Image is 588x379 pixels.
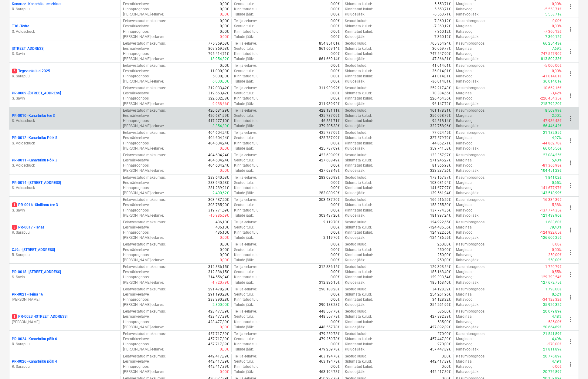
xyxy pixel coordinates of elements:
[208,158,229,163] p: 404 604,24€
[319,101,340,107] p: 311 939,92€
[434,7,451,12] p: 5 553,71€
[567,25,574,33] span: more_vert
[234,7,260,12] p: Kinnitatud tulu :
[210,56,229,62] p: 13 954,82€
[456,141,474,146] p: Rahavoog :
[551,91,562,96] p: -3,42%
[540,51,562,56] p: -747 547,90€
[543,146,562,151] p: 66 045,56€
[540,96,562,101] p: -226 454,35€
[432,56,451,62] p: 47 866,81€
[552,46,562,51] p: 7,69%
[567,48,574,55] span: more_vert
[123,101,164,107] p: [PERSON_NAME]-eelarve :
[234,79,254,84] p: Tulude jääk :
[12,2,61,7] p: Kanartee - Kanarbiku tee ehitus
[345,146,365,151] p: Kulude jääk :
[212,74,229,79] p: 5 000,00€
[208,108,229,113] p: 420 631,99€
[319,158,340,163] p: 427 688,49€
[234,2,254,7] p: Seotud tulu :
[234,91,254,96] p: Seotud tulu :
[552,19,562,24] p: 0,00€
[456,29,474,34] p: Rahavoog :
[123,153,166,158] p: Eelarvestatud maksumus :
[123,63,166,68] p: Eelarvestatud maksumus :
[430,96,451,101] p: 226 454,36€
[12,113,55,118] p: PR-0010 - Kanarbriku tee 3
[456,86,485,91] p: Kasumiprognoos :
[331,19,340,24] p: 0,00€
[234,34,254,39] p: Tulude jääk :
[12,180,118,191] div: PR-0014 -[STREET_ADDRESS]S. Voloschuck
[12,163,118,168] p: S. Voloschuck
[541,56,562,62] p: 813 802,33€
[552,113,562,118] p: 2,00%
[12,91,61,96] p: PR-0009 - [STREET_ADDRESS]
[430,113,451,118] p: 256 098,79€
[234,153,257,158] p: Tellija eelarve :
[220,146,229,151] p: 0,00€
[12,180,61,185] p: PR-0014 - [STREET_ADDRESS]
[12,113,118,124] div: PR-0010 -Kanarbriku tee 3S. Voloschuck
[12,252,118,258] p: R. Sarapuu
[208,91,229,96] p: 312 663,42€
[331,91,340,96] p: 0,00€
[12,269,61,275] p: PR-0018 - [STREET_ADDRESS]
[12,158,118,168] div: PR-0011 -Kanarbriku Põik 3S. Voloschuck
[456,46,474,51] p: Marginaal :
[430,124,451,129] p: 322 758,96€
[567,226,574,234] span: more_vert
[123,108,166,113] p: Eelarvestatud maksumus :
[234,24,254,29] p: Seotud tulu :
[123,7,150,12] p: Hinnaprognoos :
[12,364,118,369] p: R. Sarapuu
[345,101,365,107] p: Kulude jääk :
[345,135,372,140] p: Sidumata kulud :
[345,130,367,135] p: Seotud kulud :
[430,153,451,158] p: 133 357,97€
[220,2,229,7] p: 0,00€
[345,29,373,34] p: Kinnitatud kulud :
[456,130,485,135] p: Kasumiprognoos :
[345,56,365,62] p: Kulude jääk :
[123,141,150,146] p: Hinnaprognoos :
[12,337,118,347] div: PR-0024 -Kanarbriku põik 6R. Sarapuu
[12,342,118,347] p: R. Sarapuu
[12,69,17,73] span: 5
[331,24,340,29] p: 0,00€
[543,79,562,84] p: 36 014,01€
[432,141,451,146] p: 44 862,71€
[345,118,373,124] p: Kinnitatud kulud :
[431,69,451,74] p: -36 014,01€
[456,19,485,24] p: Kasumiprognoos :
[220,7,229,12] p: 0,00€
[12,2,118,12] div: Kanartee -Kanarbiku tee ehitusR. Sarapuu
[456,56,479,62] p: Rahavoo jääk :
[331,12,340,17] p: 0,00€
[345,113,372,118] p: Sidumata kulud :
[456,153,485,158] p: Kasumiprognoos :
[432,91,451,96] p: 70 384,65€
[12,230,118,235] p: R. Sarapuu
[234,41,257,46] p: Tellija eelarve :
[234,63,257,68] p: Tellija eelarve :
[431,79,451,84] p: -36 014,01€
[345,34,365,39] p: Kulude jääk :
[234,74,260,79] p: Kinnitatud tulu :
[345,7,373,12] p: Kinnitatud kulud :
[234,124,254,129] p: Tulude jääk :
[345,69,372,74] p: Sidumata kulud :
[12,69,118,79] div: 5Tegevuskulud 2025R. Sarapuu
[123,2,150,7] p: Eesmärkeelarve :
[552,69,562,74] p: 0,00%
[456,101,479,107] p: Rahavoo jääk :
[456,51,474,56] p: Rahavoog :
[567,137,574,144] span: more_vert
[456,118,474,124] p: Rahavoog :
[456,69,474,74] p: Marginaal :
[12,314,67,319] p: PR-0023 - [STREET_ADDRESS]
[331,51,340,56] p: 0,00€
[345,153,367,158] p: Seotud kulud :
[12,202,17,207] span: 1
